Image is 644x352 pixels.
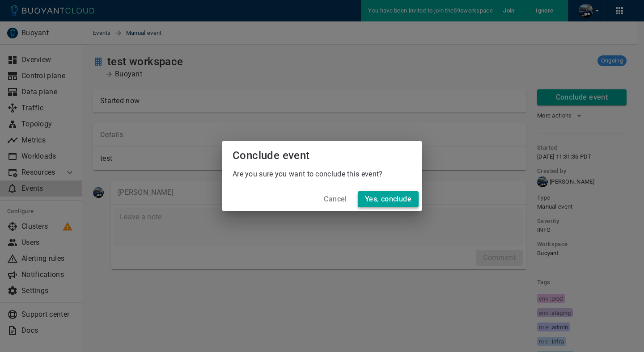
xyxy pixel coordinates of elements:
h4: Yes, conclude [365,195,411,204]
span: Conclude event [233,149,310,162]
button: Cancel [320,191,350,207]
h4: Cancel [324,195,347,204]
button: Yes, conclude [358,191,419,207]
p: Are you sure you want to conclude this event? [233,170,411,179]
